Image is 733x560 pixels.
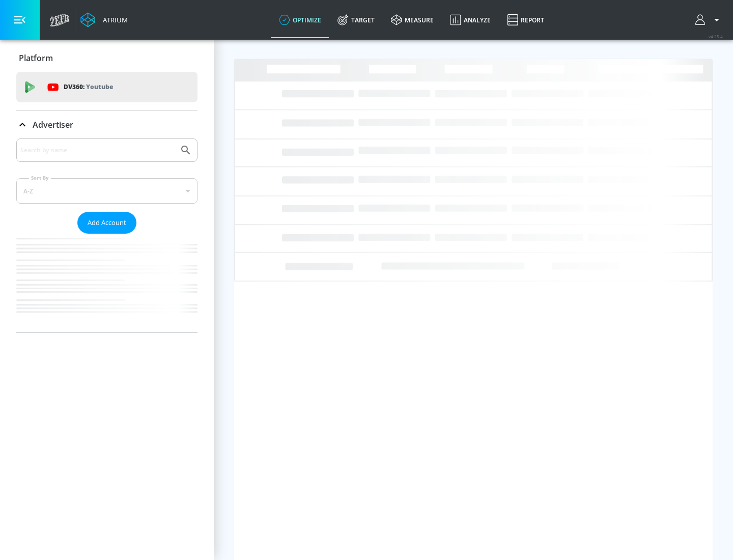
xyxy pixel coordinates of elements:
div: Platform [16,44,198,72]
a: measure [383,2,442,38]
button: Add Account [77,212,136,234]
a: Report [499,2,552,38]
span: v 4.25.4 [709,34,723,39]
div: DV360: Youtube [16,72,198,102]
a: optimize [271,2,329,38]
span: Add Account [88,217,126,229]
a: Atrium [80,12,128,27]
div: Advertiser [16,110,198,139]
nav: list of Advertiser [16,234,198,332]
p: Platform [19,52,53,64]
p: DV360: [64,81,113,93]
p: Advertiser [33,119,73,130]
div: Atrium [99,15,128,24]
a: Target [329,2,383,38]
a: Analyze [442,2,499,38]
div: A-Z [16,178,198,204]
p: Youtube [86,81,113,92]
div: Advertiser [16,138,198,332]
label: Sort By [29,175,51,181]
input: Search by name [20,144,175,157]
